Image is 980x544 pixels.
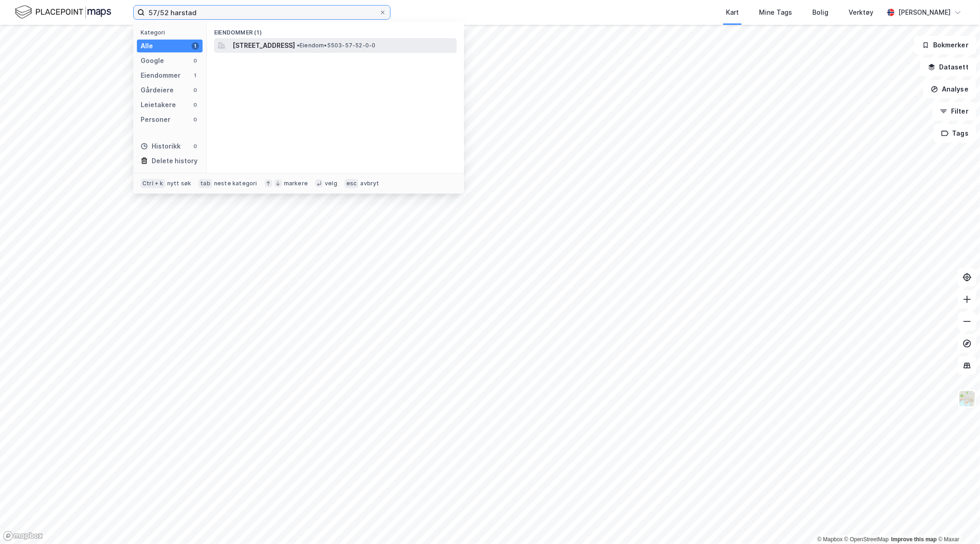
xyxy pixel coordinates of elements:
div: avbryt [360,180,379,187]
button: Bokmerker [914,36,976,54]
a: Mapbox [817,536,843,543]
a: Improve this map [891,536,937,543]
div: tab [198,179,212,188]
div: 0 [192,57,199,64]
div: Verktøy [849,7,873,18]
button: Datasett [920,58,976,76]
div: Kart [726,7,739,18]
div: velg [325,180,337,187]
img: logo.f888ab2527a4732fd821a326f86c7f29.svg [15,4,111,20]
button: Filter [932,102,976,120]
input: Søk på adresse, matrikkel, gårdeiere, leietakere eller personer [145,6,379,19]
div: 0 [192,116,199,123]
span: [STREET_ADDRESS] [232,40,295,51]
div: Eiendommer (1) [207,22,464,38]
span: Eiendom • 5503-57-52-0-0 [297,42,376,49]
button: Analyse [923,80,976,98]
div: [PERSON_NAME] [898,7,951,18]
a: OpenStreetMap [844,536,889,543]
div: 0 [192,101,199,109]
div: Bolig [812,7,828,18]
div: Leietakere [141,99,176,110]
div: Ctrl + k [141,179,165,188]
div: Mine Tags [759,7,792,18]
div: Alle [141,40,153,52]
div: neste kategori [214,180,257,187]
div: 0 [192,143,199,150]
div: 1 [192,72,199,79]
div: Historikk [141,141,181,152]
div: Google [141,55,164,66]
div: Eiendommer [141,70,181,81]
div: nytt søk [167,180,192,187]
div: esc [345,179,359,188]
button: Tags [934,124,976,143]
div: Kontrollprogram for chat [934,500,980,544]
div: 1 [192,42,199,50]
div: Personer [141,114,170,125]
div: markere [284,180,308,187]
div: 0 [192,86,199,94]
a: Mapbox homepage [3,531,43,541]
span: • [297,42,300,49]
div: Gårdeiere [141,85,174,96]
img: Z [958,390,976,407]
iframe: Chat Widget [934,500,980,544]
div: Delete history [152,155,198,166]
div: Kategori [141,29,203,36]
